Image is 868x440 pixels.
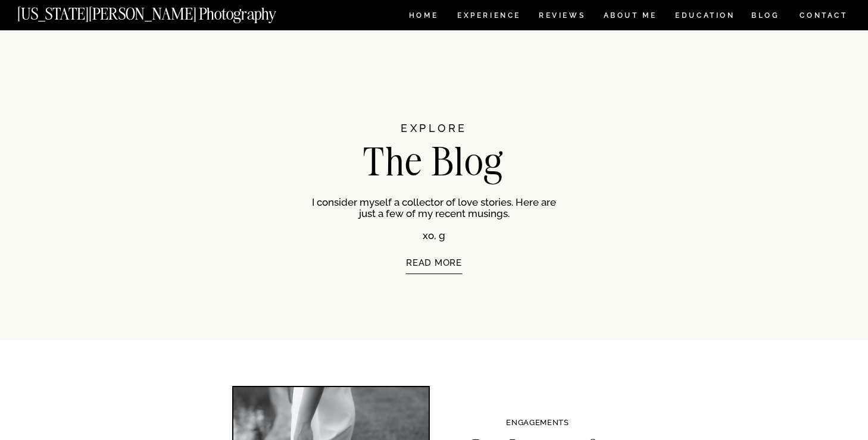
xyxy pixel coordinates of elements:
[312,197,556,240] p: I consider myself a collector of love stories. Here are just a few of my recent musings. xo, g
[603,12,657,22] a: ABOUT ME
[333,258,535,301] a: READ MORE
[457,12,520,22] a: Experience
[539,12,583,22] a: REVIEWS
[506,418,569,427] a: ENGAGEMENTS
[298,142,570,178] h1: The Blog
[17,6,316,16] a: [US_STATE][PERSON_NAME] Photography
[751,12,780,22] a: BLOG
[674,12,736,22] a: EDUCATION
[330,123,538,146] h2: EXPLORE
[799,9,848,22] a: CONTACT
[407,12,441,22] a: HOME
